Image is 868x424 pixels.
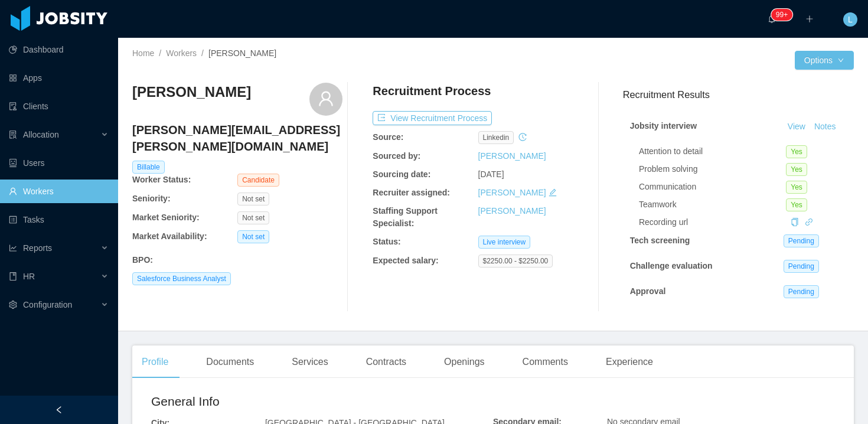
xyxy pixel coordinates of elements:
[630,121,697,131] strong: Jobsity interview
[639,198,786,211] div: Teamwork
[478,255,553,268] span: $2250.00 - $2250.00
[784,285,819,298] span: Pending
[771,9,792,21] sup: 2148
[132,83,251,102] h3: [PERSON_NAME]
[318,90,334,107] i: icon: user
[518,133,527,141] i: icon: history
[237,211,269,224] span: Not set
[9,208,109,231] a: icon: profileTasks
[623,87,854,102] h3: Recruitment Results
[478,131,514,144] span: linkedin
[373,188,450,197] b: Recruiter assigned:
[373,132,403,142] b: Source:
[9,94,109,118] a: icon: auditClients
[9,131,17,139] i: icon: solution
[478,206,546,216] a: [PERSON_NAME]
[159,48,161,58] span: /
[9,38,109,61] a: icon: pie-chartDashboard
[373,256,438,265] b: Expected salary:
[810,120,841,134] button: Notes
[9,272,17,281] i: icon: book
[805,15,814,23] i: icon: plus
[132,194,171,203] b: Seniority:
[197,345,263,379] div: Documents
[23,243,52,253] span: Reports
[132,48,154,58] a: Home
[237,230,269,243] span: Not set
[848,12,853,27] span: L
[23,272,35,281] span: HR
[9,180,109,203] a: icon: userWorkers
[549,188,557,197] i: icon: edit
[786,163,807,176] span: Yes
[373,83,491,99] h4: Recruitment Process
[9,66,109,90] a: icon: appstoreApps
[513,345,577,379] div: Comments
[784,122,810,131] a: View
[786,181,807,194] span: Yes
[478,169,504,179] span: [DATE]
[23,130,59,139] span: Allocation
[784,234,819,247] span: Pending
[237,174,279,187] span: Candidate
[132,122,342,155] h4: [PERSON_NAME][EMAIL_ADDRESS][PERSON_NAME][DOMAIN_NAME]
[208,48,276,58] span: [PERSON_NAME]
[373,111,492,125] button: icon: exportView Recruitment Process
[132,231,207,241] b: Market Availability:
[132,345,178,379] div: Profile
[795,51,854,70] button: Optionsicon: down
[373,169,430,179] b: Sourcing date:
[373,151,420,161] b: Sourced by:
[373,237,400,246] b: Status:
[132,255,153,265] b: BPO :
[9,244,17,252] i: icon: line-chart
[201,48,204,58] span: /
[791,218,799,226] i: icon: copy
[9,151,109,175] a: icon: robotUsers
[132,272,231,285] span: Salesforce Business Analyst
[768,15,776,23] i: icon: bell
[166,48,197,58] a: Workers
[478,188,546,197] a: [PERSON_NAME]
[373,113,492,123] a: icon: exportView Recruitment Process
[639,181,786,193] div: Communication
[478,151,546,161] a: [PERSON_NAME]
[639,163,786,175] div: Problem solving
[282,345,337,379] div: Services
[373,206,438,228] b: Staffing Support Specialist:
[805,218,813,226] i: icon: link
[132,161,165,174] span: Billable
[357,345,416,379] div: Contracts
[630,261,713,270] strong: Challenge evaluation
[596,345,663,379] div: Experience
[786,198,807,211] span: Yes
[784,260,819,273] span: Pending
[237,193,269,206] span: Not set
[23,300,72,309] span: Configuration
[639,145,786,158] div: Attention to detail
[9,301,17,309] i: icon: setting
[786,145,807,158] span: Yes
[805,217,813,227] a: icon: link
[478,236,531,249] span: Live interview
[630,286,666,296] strong: Approval
[132,175,191,184] b: Worker Status:
[151,392,493,411] h2: General Info
[639,216,786,229] div: Recording url
[630,236,690,245] strong: Tech screening
[791,216,799,229] div: Copy
[435,345,494,379] div: Openings
[132,213,200,222] b: Market Seniority:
